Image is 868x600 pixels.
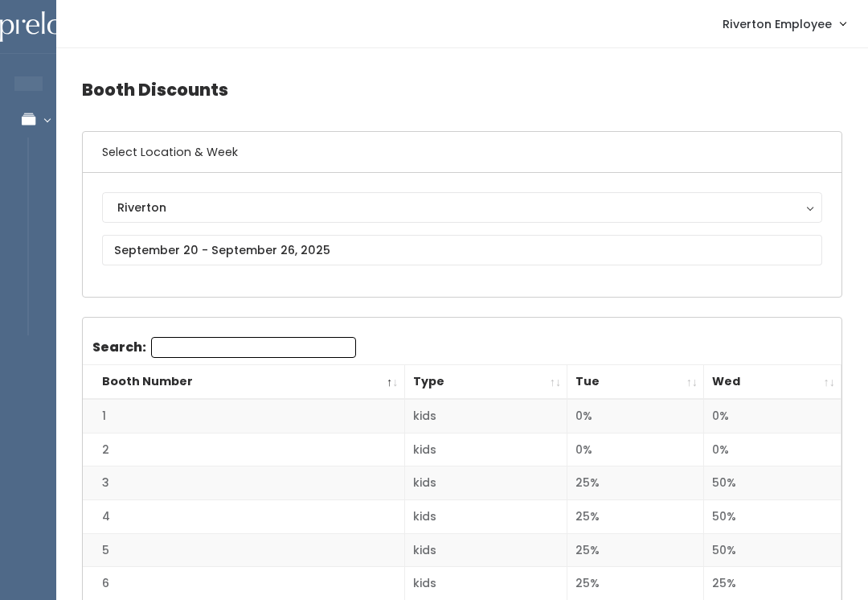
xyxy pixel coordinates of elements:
[83,132,841,173] h6: Select Location & Week
[83,399,404,433] td: 1
[704,399,841,433] td: 0%
[567,399,704,433] td: 0%
[567,466,704,500] td: 25%
[83,500,404,534] td: 4
[117,199,807,216] div: Riverton
[102,235,822,265] input: September 20 - September 26, 2025
[404,500,567,534] td: kids
[567,433,704,466] td: 0%
[704,466,841,500] td: 50%
[83,365,404,400] th: Booth Number: activate to sort column descending
[706,6,862,41] a: Riverton Employee
[704,500,841,534] td: 50%
[567,533,704,567] td: 25%
[82,68,842,112] h4: Booth Discounts
[92,337,356,358] label: Search:
[404,365,567,400] th: Type: activate to sort column ascending
[404,466,567,500] td: kids
[151,337,356,358] input: Search:
[83,466,404,500] td: 3
[404,399,567,433] td: kids
[567,365,704,400] th: Tue: activate to sort column ascending
[404,433,567,466] td: kids
[704,533,841,567] td: 50%
[404,533,567,567] td: kids
[83,533,404,567] td: 5
[83,433,404,466] td: 2
[704,365,841,400] th: Wed: activate to sort column ascending
[723,15,832,33] span: Riverton Employee
[102,192,822,223] button: Riverton
[567,500,704,534] td: 25%
[704,433,841,466] td: 0%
